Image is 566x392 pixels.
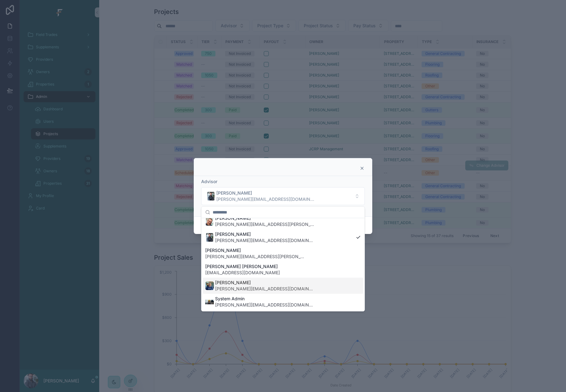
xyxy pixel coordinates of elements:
span: [PERSON_NAME] [216,190,316,196]
span: [PERSON_NAME][EMAIL_ADDRESS][PERSON_NAME][DOMAIN_NAME] [215,221,314,227]
div: Suggestions [201,218,365,311]
span: [PERSON_NAME] [PERSON_NAME] [205,263,280,270]
span: [EMAIL_ADDRESS][DOMAIN_NAME] [205,270,280,276]
button: Select Button [201,187,365,205]
span: [PERSON_NAME][EMAIL_ADDRESS][DOMAIN_NAME] [215,237,314,244]
span: System Admin [215,296,314,302]
span: [PERSON_NAME] [215,280,314,286]
span: [PERSON_NAME][EMAIL_ADDRESS][DOMAIN_NAME] [215,286,314,292]
span: [PERSON_NAME] [215,215,314,221]
span: [PERSON_NAME][EMAIL_ADDRESS][PERSON_NAME][DOMAIN_NAME] [205,253,304,260]
span: [PERSON_NAME] [205,247,304,253]
span: [PERSON_NAME] [215,231,314,237]
span: [PERSON_NAME][EMAIL_ADDRESS][DOMAIN_NAME] [215,302,314,308]
span: [PERSON_NAME][EMAIL_ADDRESS][DOMAIN_NAME] [216,196,316,202]
span: Advisor [201,179,217,184]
